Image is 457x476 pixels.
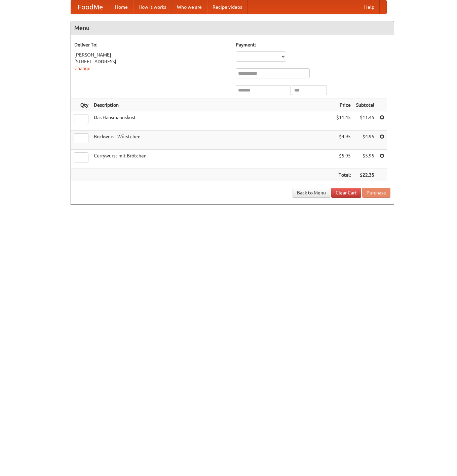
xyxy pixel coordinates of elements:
[91,131,334,150] td: Bockwurst Würstchen
[74,41,229,48] h5: Deliver To:
[359,0,380,14] a: Help
[334,131,353,150] td: $4.95
[91,99,334,111] th: Description
[172,0,207,14] a: Who we are
[334,169,353,181] th: Total:
[71,0,110,14] a: FoodMe
[353,99,377,111] th: Subtotal
[334,150,353,169] td: $5.95
[334,111,353,131] td: $11.45
[71,21,394,35] h4: Menu
[74,66,90,71] a: Change
[236,41,390,48] h5: Payment:
[353,150,377,169] td: $5.95
[353,169,377,181] th: $22.35
[293,188,330,198] a: Back to Menu
[91,111,334,131] td: Das Hausmannskost
[207,0,247,14] a: Recipe videos
[74,51,229,58] div: [PERSON_NAME]
[74,58,229,65] div: [STREET_ADDRESS]
[334,99,353,111] th: Price
[110,0,133,14] a: Home
[91,150,334,169] td: Currywurst mit Brötchen
[133,0,172,14] a: How it works
[353,111,377,131] td: $11.45
[362,188,390,198] button: Purchase
[353,131,377,150] td: $4.95
[331,188,361,198] a: Clear Cart
[71,99,91,111] th: Qty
